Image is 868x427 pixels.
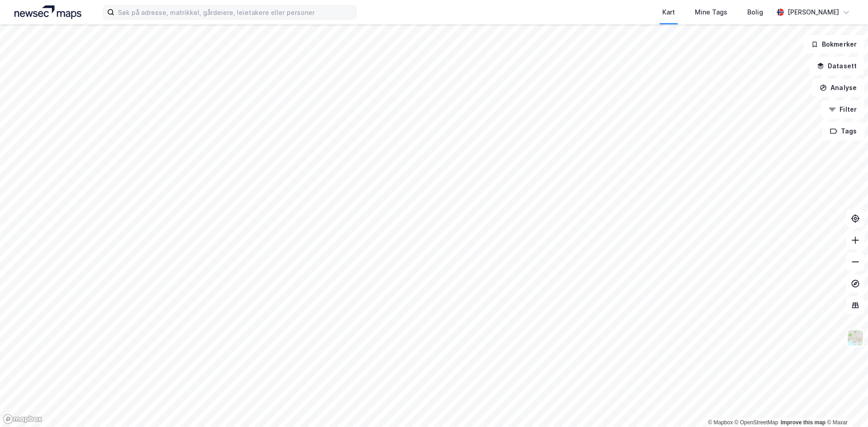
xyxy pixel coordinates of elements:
button: Filter [821,100,864,119]
button: Tags [822,122,864,140]
button: Bokmerker [803,35,864,53]
div: Kart [662,7,675,18]
a: OpenStreetMap [735,419,778,426]
div: [PERSON_NAME] [788,7,839,18]
img: Z [847,329,864,346]
button: Datasett [809,57,864,75]
iframe: Chat Widget [823,384,868,427]
div: Bolig [747,7,763,18]
div: Mine Tags [695,7,727,18]
a: Improve this map [781,419,826,426]
a: Mapbox [708,419,733,426]
img: logo.a4113a55bc3d86da70a041830d287a7e.svg [14,5,81,19]
a: Mapbox homepage [3,414,42,424]
input: Søk på adresse, matrikkel, gårdeiere, leietakere eller personer [114,5,356,19]
button: Analyse [812,79,864,97]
